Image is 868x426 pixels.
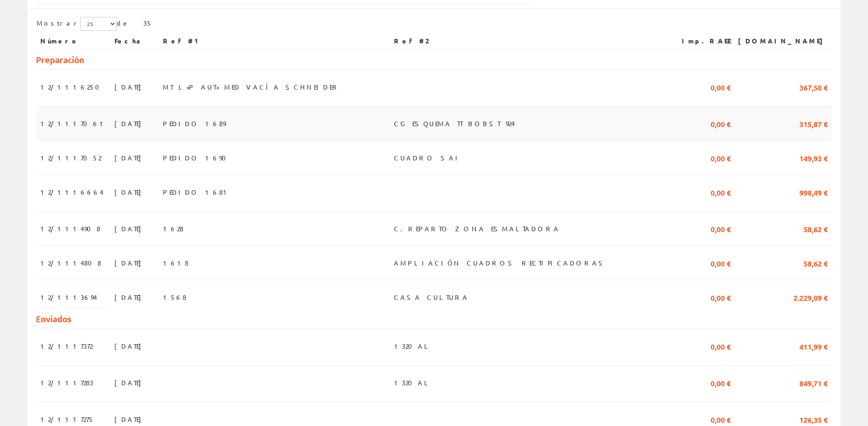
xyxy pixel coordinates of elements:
span: [DATE] [114,255,146,271]
th: Fecha [111,33,159,49]
span: PEDIDO 1681 [163,184,231,200]
span: [DATE] [114,79,146,95]
span: MT L+P AUT+ MED VACÍA SCHNEIDER [163,79,340,95]
span: 0,00 € [711,150,731,165]
span: 12/1114908 [40,221,100,236]
span: CUADRO SAI [394,150,462,165]
span: 1618 [163,255,189,271]
span: 12/1113694 [40,289,97,305]
span: 1320AL [394,338,432,354]
span: 1320AL [394,375,432,390]
div: de 35 [37,17,831,33]
span: 12/1114808 [40,255,101,271]
span: CASA CULTURA [394,289,469,305]
span: [DATE] [114,116,146,131]
span: 0,00 € [711,338,731,354]
span: Preparación [36,54,84,65]
span: C.REPARTO ZONA ESMALTADORA [394,221,560,236]
span: 58,62 € [803,221,828,236]
label: Mostrar [37,17,117,31]
span: 411,99 € [799,338,828,354]
span: 0,00 € [711,375,731,390]
span: 315,87 € [799,116,828,131]
span: 12/1116664 [40,184,103,200]
span: 849,71 € [799,375,828,390]
span: [DATE] [114,289,146,305]
span: 12/1116250 [40,79,105,95]
span: 12/1117061 [40,116,107,131]
th: Imp.RAEE [666,33,734,49]
span: 367,50 € [799,79,828,95]
th: Número [37,33,111,49]
span: PEDIDO 1689 [163,116,226,131]
span: PEDIDO 1690 [163,150,232,165]
span: [DATE] [114,184,146,200]
span: [DATE] [114,221,146,236]
span: 0,00 € [711,255,731,271]
span: 1628 [163,221,183,236]
th: Ref #1 [159,33,390,49]
span: 0,00 € [711,184,731,200]
span: 1568 [163,289,186,305]
span: 149,93 € [799,150,828,165]
span: 12/1117052 [40,150,101,165]
span: 12/1117372 [40,338,92,354]
span: CG ESQUEMA TT BOBST 924 [394,116,515,131]
span: Enviados [36,313,71,325]
select: Mostrar [80,17,117,31]
span: 998,49 € [799,184,828,200]
th: Ref #2 [390,33,666,49]
span: 0,00 € [711,289,731,305]
span: 0,00 € [711,79,731,95]
th: [DOMAIN_NAME] [734,33,831,49]
span: 58,62 € [803,255,828,271]
span: 0,00 € [711,116,731,131]
span: 0,00 € [711,221,731,236]
span: 2.229,09 € [793,289,828,305]
span: [DATE] [114,338,146,354]
span: [DATE] [114,375,146,390]
span: 12/1117283 [40,375,93,390]
span: [DATE] [114,150,146,165]
span: AMPLIACIÓN CUADROS RECTIFICADORAS [394,255,607,271]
